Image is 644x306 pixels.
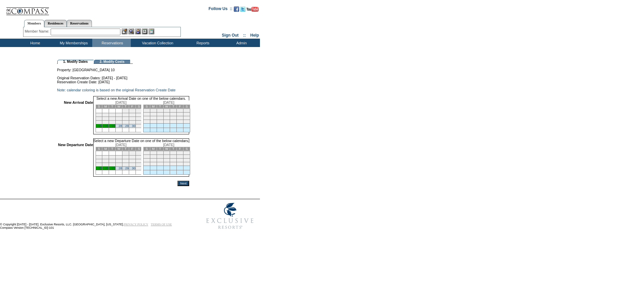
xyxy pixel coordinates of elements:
[150,120,157,124] td: 23
[157,116,163,120] td: 17
[170,105,177,108] td: T
[102,156,109,159] td: 5
[136,121,142,124] td: 24
[129,121,136,124] td: 23
[150,116,157,120] td: 16
[142,29,148,34] img: Reservations
[143,147,150,151] td: S
[143,105,150,108] td: S
[183,105,190,108] td: S
[136,105,142,108] td: S
[132,124,135,128] a: 30
[125,124,128,128] a: 29
[109,163,116,167] td: 20
[6,2,49,15] img: Compass Home
[136,156,142,159] td: 10
[136,147,142,151] td: S
[163,113,170,116] td: 11
[170,155,177,159] td: 12
[136,151,142,156] td: 3
[177,159,183,162] td: 20
[163,109,170,113] td: 4
[122,159,129,163] td: 15
[209,6,232,14] td: Follow Us ::
[105,167,109,170] a: 26
[116,156,122,159] td: 7
[128,29,134,34] img: View
[115,100,127,104] span: [DATE]
[93,138,190,143] td: Select a new Departure Date on one of the below calendars.
[119,124,122,128] a: 28
[94,60,130,64] td: 2. Modify Costs
[102,117,109,121] td: 12
[157,120,163,124] td: 24
[25,29,51,34] div: Member Name:
[93,96,190,100] td: Select a new Arrival Date on one of the below calendars.
[143,120,150,124] td: 22
[57,60,94,64] td: 1. Modify Dates
[177,105,183,108] td: F
[129,117,136,121] td: 16
[170,162,177,166] td: 26
[116,163,122,167] td: 21
[116,159,122,163] td: 14
[136,167,142,170] td: 31
[163,147,170,151] td: W
[122,151,129,156] td: 1
[109,121,116,124] td: 20
[135,29,141,34] img: Impersonate
[96,147,102,151] td: S
[119,167,122,170] a: 28
[170,147,177,151] td: T
[129,113,136,117] td: 9
[157,105,163,108] td: T
[177,109,183,113] td: 6
[67,20,92,27] a: Reservations
[151,223,172,226] a: TERMS OF USE
[57,72,189,80] td: Original Reservation Dates: [DATE] - [DATE]
[221,39,260,47] td: Admin
[170,159,177,162] td: 19
[58,143,93,177] td: New Departure Date
[177,181,189,186] input: Next
[143,109,150,113] td: 1
[183,162,190,166] td: 28
[247,7,259,12] img: Subscribe to our YouTube Channel
[150,159,157,162] td: 16
[177,116,183,120] td: 20
[157,155,163,159] td: 10
[15,39,54,47] td: Home
[136,159,142,163] td: 17
[102,147,109,151] td: M
[132,167,135,170] a: 30
[250,33,259,38] a: Help
[150,109,157,113] td: 2
[150,155,157,159] td: 9
[177,162,183,166] td: 27
[122,109,129,113] td: 1
[222,33,238,38] a: Sign Out
[136,163,142,167] td: 24
[163,100,174,104] span: [DATE]
[96,121,102,124] td: 18
[125,167,128,170] a: 29
[116,105,122,108] td: W
[54,39,92,47] td: My Memberships
[136,109,142,113] td: 3
[115,143,127,147] span: [DATE]
[109,147,116,151] td: T
[109,117,116,121] td: 13
[99,167,102,170] a: 25
[96,163,102,167] td: 18
[96,117,102,121] td: 11
[96,159,102,163] td: 11
[183,155,190,159] td: 14
[170,113,177,116] td: 12
[129,156,136,159] td: 9
[163,155,170,159] td: 11
[200,199,260,233] img: Exclusive Resorts
[122,121,129,124] td: 22
[150,151,157,155] td: 2
[157,162,163,166] td: 24
[157,109,163,113] td: 3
